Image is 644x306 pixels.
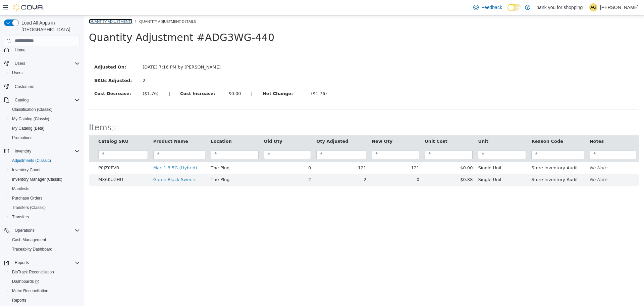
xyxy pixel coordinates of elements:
span: Inventory Manager (Classic) [9,175,80,183]
span: Cash Management [9,236,80,244]
span: Users [12,70,22,76]
button: Promotions [7,133,83,142]
span: Dashboards [12,279,39,284]
button: Reports [7,296,83,305]
p: [PERSON_NAME] [600,3,639,11]
span: Inventory [15,148,31,154]
span: Classification (Classic) [12,107,53,112]
span: BioTrack Reconciliation [9,268,80,276]
a: Game Black Sweets [69,162,113,167]
span: Purchase Orders [12,195,43,201]
td: 2 [177,158,230,170]
span: Reports [9,296,80,304]
small: ( ) [28,110,35,116]
span: Catalog [12,96,80,104]
span: 2 [30,110,33,116]
span: Inventory Count [9,166,80,174]
span: Promotions [9,134,80,142]
button: Users [12,59,28,68]
span: My Catalog (Classic) [12,116,49,122]
span: Manifests [9,185,80,193]
div: ($1.76) [59,75,74,82]
span: Customers [15,84,34,89]
span: Feedback [481,4,502,11]
button: Inventory [12,147,34,155]
td: Single Unit [391,158,445,170]
button: My Catalog (Classic) [7,114,83,124]
button: Purchase Orders [7,193,83,203]
span: The Plug [127,162,146,167]
button: Unit Cost [341,123,365,129]
label: | [80,75,91,82]
button: Reports [1,258,83,267]
span: Operations [15,228,35,233]
button: Operations [1,226,83,235]
em: No Note [506,150,524,155]
span: Dashboards [9,277,80,286]
a: Metrc Reconciliation [9,287,51,295]
div: ($1.76) [227,75,243,82]
span: Cash Management [12,237,46,243]
button: Manifests [7,184,83,193]
td: 0 [285,158,338,170]
span: Quantity Adjustment Details [55,3,112,8]
a: Home [12,46,28,54]
span: Users [9,69,80,77]
a: Adjustments (Classic) [9,157,54,165]
span: Home [15,47,25,53]
td: Store Inventory Audit [445,158,503,170]
span: Inventory Manager (Classic) [12,177,62,182]
button: Inventory Count [7,165,83,175]
a: Cash Management [9,236,49,244]
td: $0.88 [338,158,391,170]
td: 121 [230,146,285,159]
p: | [585,3,587,11]
a: Dashboards [7,277,83,286]
button: Inventory [1,146,83,156]
span: Transfers (Classic) [12,205,46,210]
label: SKUs Adjusted: [5,62,54,69]
button: Inventory Manager (Classic) [7,175,83,184]
button: Catalog [12,96,31,104]
a: Manifests [9,185,32,193]
div: $0.00 [145,75,157,82]
img: Cova [13,4,44,11]
span: Operations [12,226,80,234]
td: Single Unit [391,146,445,159]
button: Users [1,59,83,68]
td: -2 [230,158,285,170]
td: P0JZ0FVR [12,146,67,159]
div: 2 [59,62,140,69]
span: Traceabilty Dashboard [12,247,52,252]
button: Location [127,123,149,129]
button: Operations [12,226,37,234]
span: Catalog [15,97,29,103]
button: Users [7,68,83,78]
button: Cash Management [7,235,83,245]
span: My Catalog (Beta) [12,126,45,131]
a: Quantity Adjustments [5,3,49,8]
span: Customers [12,82,80,91]
span: Users [15,61,25,66]
label: | [162,75,174,82]
p: Thank you for shopping [534,3,583,11]
span: Adjustments (Classic) [9,157,80,165]
input: Dark Mode [507,4,522,11]
button: Classification (Classic) [7,105,83,114]
a: Feedback [471,1,504,14]
button: Transfers [7,212,83,222]
button: Qty Adjusted [232,123,266,129]
td: 0 [177,146,230,159]
span: The Plug [127,150,146,155]
span: Adjustments (Classic) [12,158,51,163]
span: Manifests [12,186,29,191]
a: My Catalog (Beta) [9,124,47,132]
span: Transfers [9,213,80,221]
a: Promotions [9,134,35,142]
span: Promotions [12,135,33,140]
span: AG [590,3,596,11]
a: Transfers [9,213,32,221]
span: Purchase Orders [9,194,80,202]
a: Dashboards [9,277,42,286]
button: Traceabilty Dashboard [7,245,83,254]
